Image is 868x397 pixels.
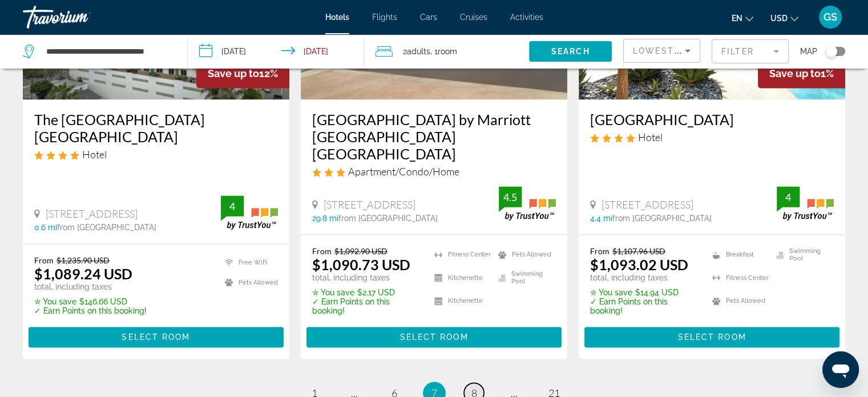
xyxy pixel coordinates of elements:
[800,43,817,59] span: Map
[325,13,349,22] a: Hotels
[732,14,742,23] span: en
[712,39,789,64] button: Filter
[196,59,289,88] div: 12%
[399,332,468,342] span: Select Room
[324,198,415,211] span: [STREET_ADDRESS]
[407,47,430,56] span: Adults
[706,246,770,263] li: Breakfast
[338,214,438,223] span: from [GEOGRAPHIC_DATA]
[590,273,698,282] p: total, including taxes
[429,292,492,309] li: Kitchenette
[590,256,688,273] ins: $1,093.02 USD
[823,11,837,23] span: GS
[758,59,845,88] div: 1%
[492,246,556,263] li: Pets Allowed
[770,10,798,26] button: Change currency
[429,269,492,286] li: Kitchenette
[601,198,693,211] span: [STREET_ADDRESS]
[312,288,354,297] span: ✮ You save
[590,297,698,315] p: ✓ Earn Points on this booking!
[23,2,137,32] a: Travorium
[529,41,612,62] button: Search
[312,297,420,315] p: ✓ Earn Points on this booking!
[34,111,278,145] a: The [GEOGRAPHIC_DATA] [GEOGRAPHIC_DATA]
[57,223,156,232] span: from [GEOGRAPHIC_DATA]
[590,214,612,223] span: 4.4 mi
[334,246,387,256] del: $1,092.90 USD
[29,327,284,347] button: Select Room
[34,282,147,291] p: total, including taxes
[590,288,632,297] span: ✮ You save
[312,246,332,256] span: From
[584,329,839,342] a: Select Room
[590,246,609,256] span: From
[822,351,859,388] iframe: Button to launch messaging window
[706,292,770,309] li: Pets Allowed
[815,5,845,29] button: User Menu
[590,111,834,128] a: [GEOGRAPHIC_DATA]
[29,329,284,342] a: Select Room
[510,13,543,22] a: Activities
[638,131,663,143] span: Hotel
[732,10,753,26] button: Change language
[34,265,132,282] ins: $1,089.24 USD
[312,256,410,273] ins: $1,090.73 USD
[348,165,459,178] span: Apartment/Condo/Home
[677,332,746,342] span: Select Room
[612,214,712,223] span: from [GEOGRAPHIC_DATA]
[34,223,57,232] span: 0.6 mi
[492,269,556,286] li: Swimming Pool
[34,297,147,306] p: $146.66 USD
[633,46,706,55] span: Lowest Price
[372,13,397,22] a: Flights
[208,67,259,79] span: Save up to
[122,332,190,342] span: Select Room
[770,14,788,23] span: USD
[706,269,770,286] li: Fitness Center
[306,329,562,342] a: Select Room
[584,327,839,347] button: Select Room
[777,190,800,204] div: 4
[82,148,107,161] span: Hotel
[499,186,556,220] img: trustyou-badge.svg
[219,275,278,290] li: Pets Allowed
[769,67,821,79] span: Save up to
[221,199,244,213] div: 4
[221,195,278,229] img: trustyou-badge.svg
[499,190,522,204] div: 4.5
[770,246,834,263] li: Swimming Pool
[438,47,457,56] span: Room
[590,288,698,297] p: $14.94 USD
[590,131,834,143] div: 4 star Hotel
[312,288,420,297] p: $2.17 USD
[34,255,54,265] span: From
[46,207,138,220] span: [STREET_ADDRESS]
[312,273,420,282] p: total, including taxes
[34,306,147,315] p: ✓ Earn Points on this booking!
[312,111,556,162] h3: [GEOGRAPHIC_DATA] by Marriott [GEOGRAPHIC_DATA] [GEOGRAPHIC_DATA]
[312,214,338,223] span: 29.8 mi
[612,246,665,256] del: $1,107.96 USD
[633,44,691,58] mat-select: Sort by
[551,47,590,56] span: Search
[817,46,845,57] button: Toggle map
[364,34,529,69] button: Travelers: 2 adults, 0 children
[430,43,457,59] span: , 1
[56,255,110,265] del: $1,235.90 USD
[460,13,487,22] a: Cruises
[312,165,556,178] div: 3 star Apartment
[429,246,492,263] li: Fitness Center
[188,34,364,69] button: Check-in date: Oct 20, 2025 Check-out date: Oct 26, 2025
[420,13,437,22] a: Cars
[403,43,430,59] span: 2
[306,327,562,347] button: Select Room
[34,148,278,161] div: 4 star Hotel
[34,297,76,306] span: ✮ You save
